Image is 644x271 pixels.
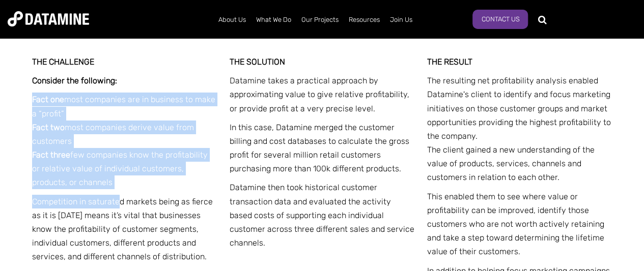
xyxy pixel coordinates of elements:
a: What We Do [251,7,296,33]
strong: Fact two [32,123,65,132]
strong: THE SOLUTION [230,57,285,67]
a: Resources [344,7,385,33]
a: Contact Us [472,10,528,29]
p: The resulting net profitability analysis enabled Datamine's client to identify and focus marketin... [427,74,612,185]
strong: THE CHALLENGE [32,57,94,67]
strong: Consider the following: [32,76,117,85]
p: Competition in saturated markets being as fierce as it is [DATE] means it’s vital that businesses... [32,195,217,264]
strong: Fact one [32,95,64,104]
strong: Fact three [32,150,70,160]
a: About Us [213,7,251,33]
a: Our Projects [296,7,344,33]
p: This enabled them to see where value or profitability can be improved, identify those customers w... [427,190,612,259]
strong: THE RESULT [427,57,472,67]
p: In this case, Datamine merged the customer billing and cost databases to calculate the gross prof... [230,121,415,176]
p: most companies are in business to make a “profit” most companies derive value from customers few ... [32,93,217,189]
p: Datamine then took historical customer transaction data and evaluated the activity based costs of... [230,180,415,250]
p: Datamine takes a practical approach by approximating value to give relative profitability, or pro... [230,74,415,115]
a: Join Us [385,7,417,33]
img: Datamine [8,11,89,26]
